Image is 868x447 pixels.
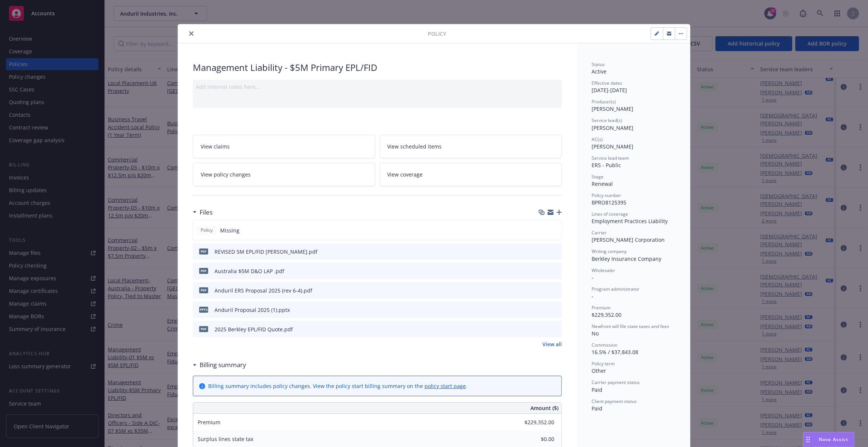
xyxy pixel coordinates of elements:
div: Billing summary includes policy changes. View the policy start billing summary on the . [208,382,467,390]
span: Wholesaler [592,267,615,273]
div: Anduril ERS Proposal 2025 (rev 6-4).pdf [214,287,312,294]
span: 16.5% / $37,843.08 [592,348,638,356]
div: Files [193,207,213,217]
button: download file [540,248,546,256]
span: pdf [199,248,208,254]
button: preview file [552,267,559,275]
div: Billing summary [193,360,246,370]
span: View coverage [388,171,423,178]
span: - [592,274,593,281]
button: download file [540,287,546,294]
div: Management Liability - $5M Primary EPL/FID [193,61,562,74]
span: [PERSON_NAME] [592,143,633,150]
button: preview file [552,248,559,256]
span: Newfront will file state taxes and fees [592,323,669,329]
span: Employment Practices Liability [592,218,668,225]
span: [PERSON_NAME] [592,124,633,131]
span: No [592,330,599,337]
span: Service lead team [592,155,629,161]
span: Carrier payment status [592,379,640,385]
span: Paid [592,386,602,393]
div: Anduril Proposal 2025 (1).pptx [214,306,290,314]
span: ERS - Public [592,162,621,169]
span: Other [592,367,606,374]
button: download file [540,306,546,314]
span: Carrier [592,229,607,236]
a: View coverage [380,163,562,186]
input: 0.00 [510,434,559,445]
div: Australia $5M D&O LAP .pdf [214,267,284,275]
span: View claims [201,143,230,150]
span: Paid [592,405,602,412]
button: close [187,29,196,38]
span: Effective dates [592,80,622,86]
span: $229,352.00 [592,311,621,318]
input: 0.00 [510,417,559,428]
button: preview file [552,287,559,294]
span: Stage [592,174,604,180]
span: Client payment status [592,398,637,404]
h3: Billing summary [200,360,246,370]
span: Berkley Insurance Company [592,255,661,262]
div: REVISED 5M EPL/FID [PERSON_NAME].pdf [214,248,317,256]
span: Program administrator [592,286,639,292]
div: Add internal notes here... [196,83,559,91]
button: download file [540,267,546,275]
span: Surplus lines state tax [198,435,253,443]
span: Nova Assist [819,436,848,443]
span: Policy [428,30,446,38]
span: Premium [198,419,220,426]
span: Commission [592,342,617,348]
span: Service lead(s) [592,117,622,124]
span: Writing company [592,248,627,254]
span: pdf [199,287,208,293]
span: View policy changes [201,171,251,178]
span: Policy number [592,192,621,199]
span: Policy [199,227,214,234]
a: View scheduled items [380,135,562,158]
span: Missing [220,226,239,234]
span: [PERSON_NAME] [592,105,633,112]
span: Active [592,68,607,75]
span: View scheduled items [388,143,442,150]
span: [PERSON_NAME] Corporation [592,236,665,243]
span: Renewal [592,180,613,187]
a: View all [542,340,562,348]
button: Nova Assist [803,432,855,447]
div: [DATE] - [DATE] [592,80,675,94]
span: Amount ($) [530,404,558,412]
button: preview file [552,325,559,333]
button: download file [540,325,546,333]
span: pdf [199,326,208,332]
span: BPRO8125395 [592,199,626,206]
span: Policy term [592,360,615,367]
a: View policy changes [193,163,375,186]
a: View claims [193,135,375,158]
span: Status [592,61,605,68]
span: Producer(s) [592,99,616,105]
a: policy start page [424,382,466,390]
span: AC(s) [592,136,603,143]
span: pptx [199,307,208,312]
span: pdf [199,268,208,273]
button: preview file [552,306,559,314]
span: - [592,293,593,300]
h3: Files [200,207,213,217]
div: Drag to move [803,432,813,447]
span: Lines of coverage [592,211,628,217]
div: 2025 Berkley EPL/FID Quote.pdf [214,325,293,333]
span: Premium [592,304,611,311]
